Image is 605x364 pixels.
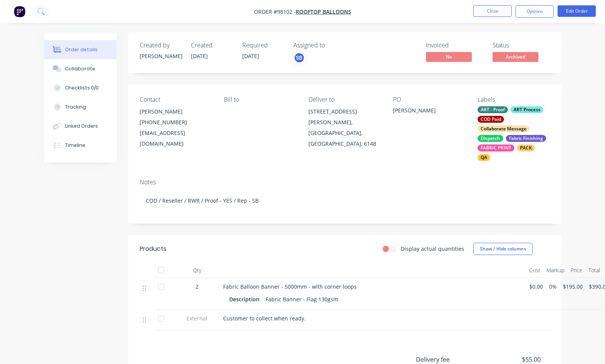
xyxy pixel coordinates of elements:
[294,52,305,63] button: SB
[296,8,351,15] a: Rooftop Balloons
[254,8,296,15] span: Order #98102 -
[44,117,117,136] button: Linked Orders
[473,243,533,255] button: Show / Hide columns
[174,263,220,278] div: Qty
[426,52,472,62] span: No
[510,106,543,113] div: ART Process
[140,179,550,186] div: Notes
[484,355,540,364] span: $55.00
[196,283,199,291] span: 2
[140,42,182,49] div: Created by
[44,136,117,155] button: Timeline
[14,6,25,17] img: Factory
[549,283,557,291] span: 0%
[478,106,508,113] div: ART - Proof
[478,116,504,123] div: COD Paid
[65,65,95,72] div: Collaborate
[478,154,490,161] div: QA
[393,106,465,117] div: [PERSON_NAME]
[401,245,464,253] label: Display actual quantities
[223,315,306,322] span: Customer to collect when ready.
[140,244,166,253] div: Products
[515,5,554,18] button: Options
[140,117,212,128] div: [PHONE_NUMBER]
[567,263,585,278] div: Price
[65,123,98,130] div: Linked Orders
[177,314,217,322] span: External
[308,96,381,103] div: Deliver to
[44,97,117,117] button: Tracking
[563,283,583,291] span: $195.00
[191,52,208,60] span: [DATE]
[526,263,543,278] div: Cost
[558,5,596,17] button: Edit Order
[492,42,550,49] div: Status
[478,96,550,103] div: Labels
[65,142,85,149] div: Timeline
[294,42,370,49] div: Assigned to
[65,84,99,91] div: Checklists 0/0
[229,294,263,305] div: Description
[308,106,381,149] div: [STREET_ADDRESS][PERSON_NAME], [GEOGRAPHIC_DATA], [GEOGRAPHIC_DATA], 6148
[242,52,259,60] span: [DATE]
[140,128,212,149] div: [EMAIL_ADDRESS][DOMAIN_NAME]
[517,145,535,151] div: PACK
[308,106,381,117] div: [STREET_ADDRESS]
[224,96,296,103] div: Bill to
[263,294,341,305] div: Fabric Banner - Flag 130gsm
[44,78,117,97] button: Checklists 0/0
[140,52,182,60] div: [PERSON_NAME]
[140,96,212,103] div: Contact
[308,117,381,149] div: [PERSON_NAME], [GEOGRAPHIC_DATA], [GEOGRAPHIC_DATA], 6148
[585,263,603,278] div: Total
[44,40,117,59] button: Order details
[393,96,465,103] div: PO
[140,106,212,149] div: [PERSON_NAME][PHONE_NUMBER][EMAIL_ADDRESS][DOMAIN_NAME]
[223,283,357,290] span: Fabric Balloon Banner - 5000mm - with corner loops
[140,189,550,212] div: COD / Reseller / RWR / Proof - YES / Rep - SB
[191,42,233,49] div: Created
[473,5,512,17] button: Close
[416,355,484,364] span: Delivery fee
[478,135,503,142] div: Dispatch
[242,42,284,49] div: Required
[65,46,98,53] div: Order details
[140,106,212,117] div: [PERSON_NAME]
[426,42,483,49] div: Invoiced
[44,59,117,78] button: Collaborate
[543,263,567,278] div: Markup
[529,283,543,291] span: $0.00
[478,125,530,132] div: Collaborate Message
[506,135,546,142] div: Fabric Finishing
[478,145,514,151] div: FABRIC PRINT
[65,104,86,110] div: Tracking
[492,52,538,62] span: Archived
